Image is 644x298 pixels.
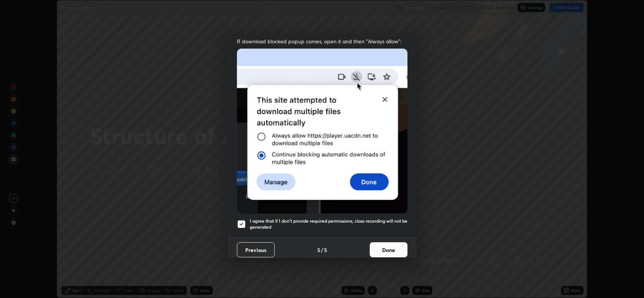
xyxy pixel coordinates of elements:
span: If download blocked popup comes, open it and then "Always allow": [237,38,407,45]
button: Previous [237,242,275,257]
h4: 5 [317,246,320,254]
h5: I agree that if I don't provide required permissions, class recording will not be generated [250,218,407,230]
img: downloads-permission-blocked.gif [237,49,407,213]
button: Done [370,242,407,257]
h4: 5 [324,246,327,254]
h4: / [321,246,323,254]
